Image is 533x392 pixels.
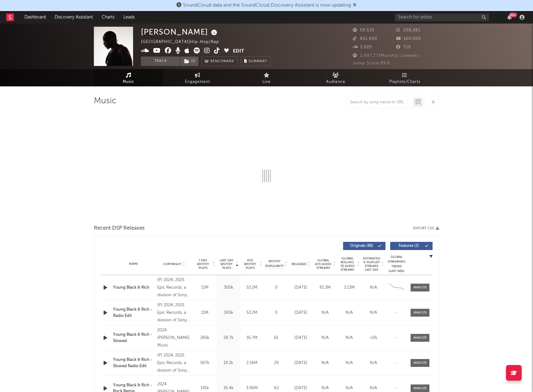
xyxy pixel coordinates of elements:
div: 0 [265,285,287,291]
div: 16.4k [218,385,239,391]
a: Charts [97,11,119,24]
div: 2.16M [242,360,262,366]
div: [GEOGRAPHIC_DATA] | Hip-Hop/Rap [141,38,226,46]
a: Live [232,69,301,86]
span: Music [123,78,134,86]
button: Features(2) [390,242,433,250]
div: N/A [315,360,336,366]
span: Spotify Popularity [265,259,284,269]
div: [DATE] [290,385,311,391]
div: N/A [363,285,384,291]
div: N/A [315,385,336,391]
div: 62 [265,385,287,391]
button: (1) [180,57,198,66]
div: N/A [315,310,336,316]
div: [DATE] [290,335,311,341]
div: 0 [265,310,287,316]
a: Young Black & Rich [113,285,154,291]
span: Global Rolling 7D Audio Streams [339,257,356,272]
span: 851,900 [353,37,377,41]
span: Recent DSP Releases [94,225,145,232]
div: 11M [195,310,215,316]
div: N/A [315,335,336,341]
div: 265k [195,335,215,341]
span: Features ( 2 ) [394,244,423,248]
span: Last Day Spotify Plays [218,259,235,270]
div: [PERSON_NAME] [141,27,219,37]
a: Leads [119,11,139,24]
span: Engagement [185,78,210,86]
span: Dismiss [353,3,357,8]
button: Originals(86) [343,242,385,250]
div: 3.96M [242,385,262,391]
div: (P) 2024, 2025 Epic Records, a division of Sony Music Entertainment, under exclusive license from... [157,352,191,374]
a: Dashboard [20,11,50,24]
div: 141k [195,385,215,391]
div: (P) 2024, 2025 Epic Records, a division of Sony Music Entertainment, under exclusive license from... [157,302,191,324]
div: 2024 [PERSON_NAME] Music [157,327,191,349]
div: N/A [363,385,384,391]
div: 300k [218,310,239,316]
a: Discovery Assistant [50,11,97,24]
div: 16.7M [242,335,262,341]
div: 99 + [509,13,517,17]
div: [DATE] [290,360,311,366]
div: N/A [339,335,360,341]
div: 53.2M [242,285,262,291]
span: Audience [326,78,345,86]
div: Global Streaming Trend (Last 60D) [387,255,406,274]
div: 567k [195,360,215,366]
a: Young Black & Rich - Slowed Radio Edit [113,357,154,369]
a: Young Black & Rich - Slowed [113,332,154,344]
a: Young Black & Rich - Radio Edit [113,307,154,319]
div: [DATE] [290,285,311,291]
a: Audience [301,69,370,86]
button: Export CSV [413,226,439,230]
div: (P) 2024, 2025 Epic Records, a division of Sony Music Entertainment, under exclusive license from... [157,276,191,299]
span: Originals ( 86 ) [347,244,376,248]
div: N/A [339,385,360,391]
button: Edit [233,47,244,55]
span: 59,533 [353,28,374,32]
span: 208,281 [396,28,420,32]
span: Summary [249,60,267,63]
div: 3.13M [339,285,360,291]
div: <5% [363,335,384,341]
div: 61 [265,335,287,341]
div: 11M [195,285,215,291]
div: [DATE] [290,310,311,316]
span: Jump Score: 89.6 [353,61,390,65]
div: 81.3M [315,285,336,291]
a: Playlists/Charts [370,69,439,86]
span: 7 Day Spotify Plays [195,259,211,270]
input: Search by song name or URL [347,100,413,105]
span: 160,000 [396,37,421,41]
span: 2,997,773 Monthly Listeners [353,54,419,58]
button: Track [141,57,180,66]
a: Engagement [163,69,232,86]
span: Copyright [163,262,181,266]
div: 28.7k [218,335,239,341]
div: N/A [339,310,360,316]
span: ATD Spotify Plays [242,259,258,270]
div: N/A [363,310,384,316]
div: 53.2M [242,310,262,316]
span: Playlists/Charts [389,78,420,86]
button: 99+ [507,15,512,20]
span: ( 1 ) [180,57,199,66]
div: N/A [339,360,360,366]
span: Benchmark [210,58,234,65]
div: Name [113,262,154,266]
div: 18.2k [218,360,239,366]
span: Estimated % Playlist Streams Last Day [363,257,380,272]
input: Search for artists [395,14,489,21]
span: 719 [396,45,411,49]
div: 300k [218,285,239,291]
span: Released [292,262,306,266]
button: Summary [241,57,271,66]
div: 29 [265,360,287,366]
